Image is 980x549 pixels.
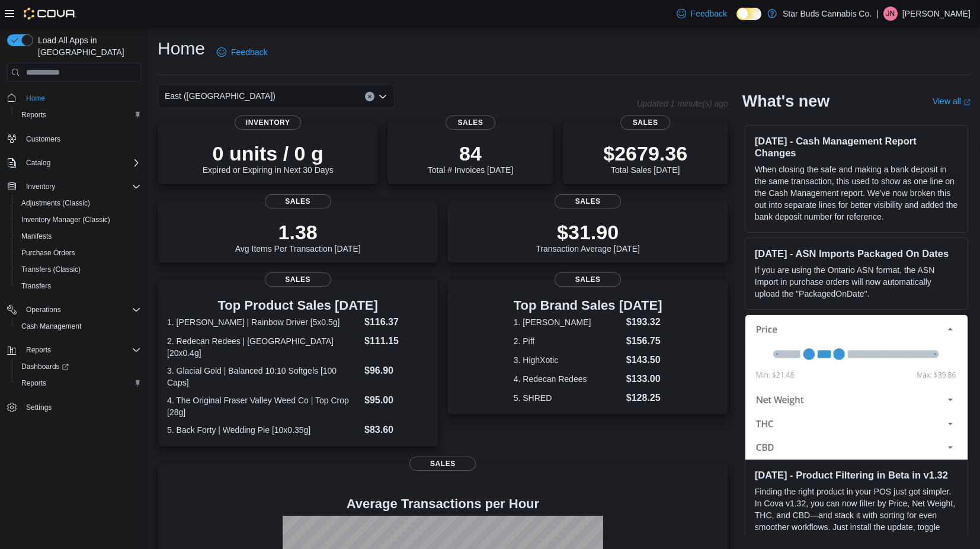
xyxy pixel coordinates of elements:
span: Catalog [26,158,50,168]
span: Inventory [21,179,141,194]
button: Settings [2,399,146,416]
span: Sales [620,115,670,130]
dd: $193.32 [626,315,662,329]
button: Cash Management [12,318,146,335]
a: Reports [17,108,51,122]
dd: $83.60 [364,423,428,437]
p: If you are using the Ontario ASN format, the ASN Import in purchase orders will now automatically... [755,264,958,300]
span: Home [21,90,141,105]
span: Reports [26,345,51,355]
a: Dashboards [12,358,146,375]
h2: What's new [742,92,830,111]
span: Home [26,94,45,103]
a: Cash Management [17,319,86,333]
p: 0 units / 0 g [203,142,334,165]
span: Settings [21,400,141,415]
span: Transfers [21,281,51,291]
button: Operations [2,301,146,318]
span: Operations [21,303,141,317]
button: Catalog [21,156,55,170]
span: East ([GEOGRAPHIC_DATA]) [165,89,276,103]
button: Adjustments (Classic) [12,195,146,211]
p: [PERSON_NAME] [902,7,971,21]
dt: 4. The Original Fraser Valley Weed Co | Top Crop [28g] [167,394,360,418]
nav: Complex example [7,84,141,447]
h3: [DATE] - Cash Management Report Changes [755,135,958,159]
button: Inventory Manager (Classic) [12,211,146,228]
img: Cova [24,8,76,20]
div: Total Sales [DATE] [603,142,687,175]
span: Adjustments (Classic) [21,198,90,208]
span: Operations [26,305,61,314]
span: JN [886,7,895,21]
span: Dashboards [21,362,69,371]
button: Transfers (Classic) [12,261,146,278]
button: Inventory [2,178,146,195]
h3: [DATE] - ASN Imports Packaged On Dates [755,248,958,259]
div: Expired or Expiring in Next 30 Days [203,142,334,175]
input: Dark Mode [736,8,761,20]
button: Inventory [21,179,60,194]
span: Cash Management [21,322,81,331]
button: Purchase Orders [12,245,146,261]
p: | [876,7,879,21]
a: Inventory Manager (Classic) [17,213,115,227]
a: Purchase Orders [17,246,80,260]
button: Reports [12,107,146,123]
p: $2679.36 [603,142,687,165]
dt: 3. Glacial Gold | Balanced 10:10 Softgels [100 Caps] [167,365,360,389]
dd: $95.00 [364,393,428,407]
span: Purchase Orders [21,248,75,258]
dt: 2. Redecan Redees | [GEOGRAPHIC_DATA] [20x0.4g] [167,335,360,359]
dd: $111.15 [364,334,428,348]
span: Inventory [235,115,301,130]
span: Sales [555,272,621,287]
span: Sales [555,194,621,208]
span: Settings [26,403,52,412]
a: Reports [17,376,51,390]
a: Feedback [672,2,732,25]
span: Reports [17,376,141,390]
button: Operations [21,303,66,317]
button: Manifests [12,228,146,245]
dd: $128.25 [626,391,662,405]
span: Manifests [21,232,52,241]
dt: 1. [PERSON_NAME] [514,316,622,328]
span: Feedback [231,46,267,58]
p: Star Buds Cannabis Co. [783,7,872,21]
dt: 4. Redecan Redees [514,373,622,385]
span: Sales [265,194,331,208]
div: Total # Invoices [DATE] [428,142,513,175]
button: Customers [2,130,146,147]
a: Dashboards [17,359,73,374]
span: Adjustments (Classic) [17,196,141,210]
span: Customers [21,131,141,146]
a: Transfers (Classic) [17,262,85,277]
dd: $143.50 [626,353,662,367]
span: Reports [21,343,141,357]
span: Transfers [17,279,141,293]
button: Reports [2,342,146,358]
dd: $156.75 [626,334,662,348]
span: Purchase Orders [17,246,141,260]
button: Clear input [365,92,374,101]
h3: Top Brand Sales [DATE] [514,298,662,313]
p: $31.90 [536,220,640,244]
h3: Top Product Sales [DATE] [167,298,428,313]
dt: 5. Back Forty | Wedding Pie [10x0.35g] [167,424,360,436]
h4: Average Transactions per Hour [167,497,719,511]
a: View allExternal link [933,97,971,106]
span: Transfers (Classic) [17,262,141,277]
span: Reports [21,378,46,388]
div: Avg Items Per Transaction [DATE] [235,220,361,253]
dd: $133.00 [626,372,662,386]
span: Sales [265,272,331,287]
span: Sales [446,115,495,130]
a: Transfers [17,279,56,293]
dt: 2. Piff [514,335,622,347]
dd: $96.90 [364,364,428,378]
p: 84 [428,142,513,165]
span: Reports [17,108,141,122]
span: Manifests [17,229,141,243]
